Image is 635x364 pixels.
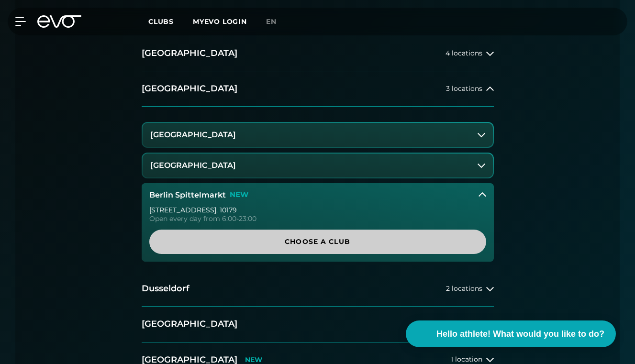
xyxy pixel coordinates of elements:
[149,206,216,214] font: [STREET_ADDRESS]
[452,84,482,93] font: locations
[446,284,450,293] font: 2
[142,48,237,58] font: [GEOGRAPHIC_DATA]
[245,355,262,364] font: NEW
[142,307,494,342] button: [GEOGRAPHIC_DATA]2 locations
[446,84,450,93] font: 3
[193,17,247,26] a: MYEVO LOGIN
[149,190,226,199] font: Berlin Spittelmarkt
[446,49,450,57] font: 4
[150,130,236,139] font: [GEOGRAPHIC_DATA]
[406,320,616,347] button: Hello athlete! What would you like to do?
[150,161,236,170] font: [GEOGRAPHIC_DATA]
[266,16,288,27] a: en
[142,319,237,329] font: [GEOGRAPHIC_DATA]
[452,320,482,328] font: locations
[230,190,248,199] font: NEW
[143,154,493,177] button: [GEOGRAPHIC_DATA]
[216,206,237,214] font: , 10179
[142,71,494,107] button: [GEOGRAPHIC_DATA]3 locations
[148,17,174,26] font: Clubs
[142,283,189,294] font: Dusseldorf
[451,355,453,364] font: 1
[143,123,493,147] button: [GEOGRAPHIC_DATA]
[149,214,256,223] font: Open every day from 6:00-23:00
[149,230,486,254] a: Choose a club
[436,329,604,339] font: Hello athlete! What would you like to do?
[142,183,494,207] button: Berlin SpittelmarktNEW
[452,284,482,293] font: locations
[266,17,277,26] font: en
[452,49,482,57] font: locations
[285,237,350,246] font: Choose a club
[148,17,193,26] a: Clubs
[142,83,237,94] font: [GEOGRAPHIC_DATA]
[142,36,494,71] button: [GEOGRAPHIC_DATA]4 locations
[446,320,450,328] font: 2
[142,271,494,307] button: Dusseldorf2 locations
[455,355,482,364] font: location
